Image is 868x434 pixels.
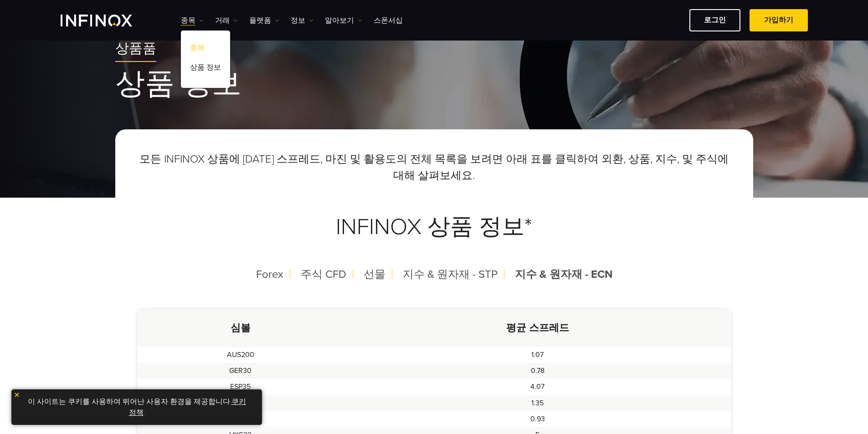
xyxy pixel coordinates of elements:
a: 로그인 [689,9,740,31]
a: 종목 [181,40,230,59]
span: 상품품 [115,41,156,57]
td: 0.78 [344,363,731,379]
h3: INFINOX 상품 정보* [137,191,731,263]
span: Forex [256,268,283,281]
img: yellow close icon [14,392,20,398]
th: 평균 스프레드 [344,309,731,347]
td: 0.93 [344,411,731,427]
span: 주식 CFD [301,268,346,281]
th: 심볼 [137,309,344,347]
a: 종목 [181,15,204,26]
td: GER30 [137,363,344,379]
a: 스폰서십 [374,15,403,26]
td: 4.07 [344,379,731,395]
a: INFINOX Logo [61,15,154,26]
td: 1.07 [344,347,731,363]
a: 플랫폼 [249,15,279,26]
p: 이 사이트는 쿠키를 사용하여 뛰어난 사용자 환경을 제공합니다. . [16,394,257,420]
a: 가입하기 [750,9,808,31]
p: 모든 INFINOX 상품에 [DATE] 스프레드, 마진 및 활용도의 전체 목록을 보려면 아래 표를 클릭하여 외환, 상품, 지수, 및 주식에 대해 살펴보세요. [137,151,731,184]
span: 지수 & 원자재 - ECN [515,268,612,281]
td: ESP35 [137,379,344,395]
a: 정보 [291,15,313,26]
a: 거래 [215,15,238,26]
td: 1.35 [344,395,731,411]
h1: 상품 정보 [115,69,753,100]
td: AUS200 [137,347,344,363]
a: 상품 정보 [181,59,230,79]
a: 알아보기 [325,15,362,26]
span: 선물 [364,268,385,281]
span: 지수 & 원자재 - STP [403,268,498,281]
